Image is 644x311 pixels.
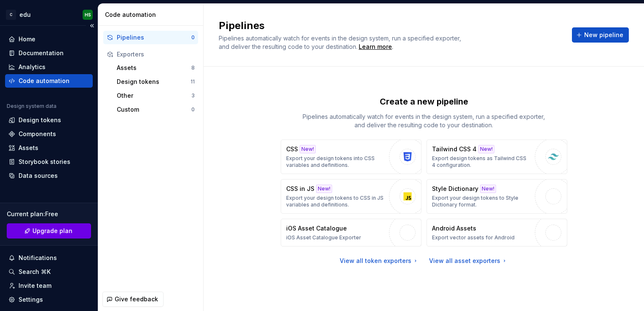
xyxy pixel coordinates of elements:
span: . [357,44,393,50]
a: View all token exporters [340,257,419,265]
p: Android Assets [432,224,476,233]
div: Code automation [19,77,70,85]
a: Data sources [5,169,93,182]
h2: Pipelines [219,19,562,32]
button: Style DictionaryNew!Export your design tokens to Style Dictionary format. [427,179,567,214]
div: Design system data [7,103,56,110]
p: Export your design tokens to Style Dictionary format. [432,195,531,208]
button: Assets8 [113,61,198,75]
div: Pipelines [117,33,191,42]
div: Custom [117,105,191,114]
div: Design tokens [19,116,61,124]
span: Pipelines automatically watch for events in the design system, run a specified exporter, and deli... [219,35,463,50]
div: Search ⌘K [19,268,51,276]
div: Components [19,130,56,138]
div: Storybook stories [19,158,70,166]
p: CSS [286,145,298,153]
div: Current plan : Free [7,210,91,218]
p: Export vector assets for Android [432,234,515,241]
div: Home [19,35,35,43]
div: 0 [191,34,195,41]
div: 3 [191,92,195,99]
button: Tailwind CSS 4New!Export design tokens as Tailwind CSS 4 configuration. [427,139,567,174]
button: New pipeline [572,27,629,43]
div: New! [300,145,316,153]
div: Assets [19,144,38,152]
span: New pipeline [584,31,623,39]
div: Design tokens [117,78,191,86]
p: Export your design tokens to CSS in JS variables and definitions. [286,195,385,208]
p: Tailwind CSS 4 [432,145,477,153]
a: Settings [5,293,93,306]
a: Invite team [5,279,93,292]
div: HS [85,11,91,18]
a: Analytics [5,60,93,74]
button: Custom0 [113,103,198,116]
div: Invite team [19,282,51,290]
div: Documentation [19,49,64,57]
div: Data sources [19,172,58,180]
p: Export design tokens as Tailwind CSS 4 configuration. [432,155,531,169]
span: Upgrade plan [32,227,72,235]
div: 8 [191,64,195,71]
div: Notifications [19,254,57,262]
div: New! [480,185,496,193]
button: Pipelines0 [103,31,198,44]
button: Other3 [113,89,198,102]
button: Search ⌘K [5,265,93,279]
div: Code automation [105,11,200,19]
div: Assets [117,64,191,72]
button: iOS Asset CatalogueiOS Asset Catalogue Exporter [281,219,421,247]
div: Analytics [19,63,46,71]
div: 11 [191,78,195,85]
p: iOS Asset Catalogue [286,224,347,233]
button: CSSNew!Export your design tokens into CSS variables and definitions. [281,139,421,174]
div: edu [19,11,31,19]
div: Other [117,91,191,100]
p: Pipelines automatically watch for events in the design system, run a specified exporter, and deli... [298,113,550,129]
button: CSS in JSNew!Export your design tokens to CSS in JS variables and definitions. [281,179,421,214]
div: C [6,10,16,20]
div: Settings [19,295,43,304]
a: Design tokens [5,113,93,127]
div: New! [478,145,494,153]
button: Notifications [5,251,93,265]
a: Learn more [359,43,392,51]
a: Components [5,127,93,141]
button: Collapse sidebar [86,20,98,32]
button: Give feedback [102,292,164,307]
a: Storybook stories [5,155,93,169]
p: Export your design tokens into CSS variables and definitions. [286,155,385,169]
a: View all asset exporters [429,257,508,265]
p: Create a new pipeline [380,96,468,107]
a: Code automation [5,74,93,88]
div: Exporters [117,50,195,59]
a: Home [5,32,93,46]
a: Assets [5,141,93,155]
p: iOS Asset Catalogue Exporter [286,234,361,241]
button: CeduHS [2,5,96,24]
button: Android AssetsExport vector assets for Android [427,219,567,247]
p: Style Dictionary [432,185,478,193]
button: Design tokens11 [113,75,198,88]
a: Upgrade plan [7,223,91,239]
div: New! [316,185,332,193]
a: Documentation [5,46,93,60]
span: Give feedback [115,295,158,303]
div: 0 [191,106,195,113]
p: CSS in JS [286,185,314,193]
